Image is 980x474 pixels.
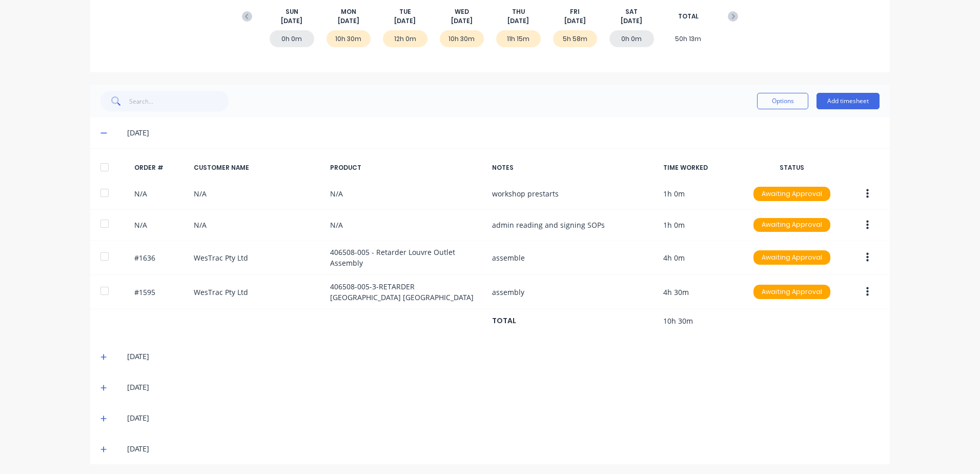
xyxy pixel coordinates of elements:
span: WED [455,7,469,16]
div: 0h 0m [609,30,654,47]
span: TOTAL [678,12,699,21]
input: Search... [129,91,229,111]
div: ORDER # [134,163,186,172]
button: Add timesheet [816,93,880,109]
div: 0h 0m [270,30,314,47]
div: Awaiting Approval [753,250,830,265]
div: 10h 30m [440,30,484,47]
div: Awaiting Approval [753,285,830,299]
span: [DATE] [621,16,642,26]
div: [DATE] [127,443,880,455]
div: [DATE] [127,127,880,139]
div: CUSTOMER NAME [194,163,322,172]
div: [DATE] [127,412,880,424]
span: SUN [285,7,298,16]
div: 50h 13m [666,30,711,47]
span: [DATE] [281,16,302,26]
span: [DATE] [507,16,529,26]
div: 11h 15m [496,30,541,47]
div: 5h 58m [553,30,598,47]
button: Awaiting Approval [753,284,831,300]
div: NOTES [492,163,655,172]
span: TUE [399,7,411,16]
span: [DATE] [451,16,473,26]
div: PRODUCT [330,163,484,172]
span: [DATE] [338,16,359,26]
div: 10h 30m [326,30,371,47]
div: Awaiting Approval [753,218,830,232]
div: 12h 0m [383,30,427,47]
button: Awaiting Approval [753,186,831,202]
button: Awaiting Approval [753,250,831,265]
div: [DATE] [127,351,880,362]
button: Options [757,93,808,109]
div: [DATE] [127,382,880,393]
span: [DATE] [394,16,416,26]
span: MON [341,7,356,16]
button: Awaiting Approval [753,218,831,233]
div: Awaiting Approval [753,187,830,201]
div: TIME WORKED [663,163,740,172]
span: [DATE] [564,16,586,26]
span: FRI [570,7,580,16]
span: SAT [625,7,638,16]
span: THU [512,7,525,16]
div: STATUS [748,163,835,172]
